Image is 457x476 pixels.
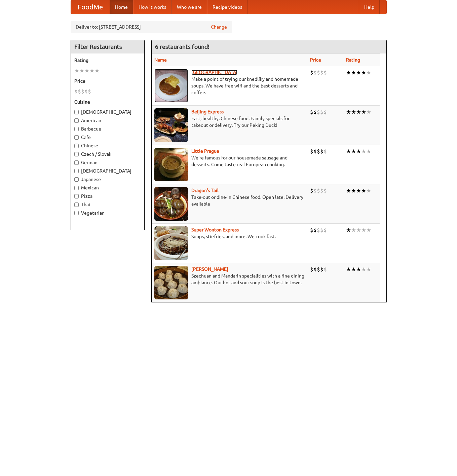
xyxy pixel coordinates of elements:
[356,69,361,76] li: ★
[74,151,141,157] label: Czech / Slovak
[191,227,239,232] a: Super Wonton Express
[356,187,361,194] li: ★
[351,187,356,194] li: ★
[74,168,141,174] label: [DEMOGRAPHIC_DATA]
[74,127,79,131] input: Barbecue
[154,57,167,63] a: Name
[317,69,320,76] li: $
[313,187,317,194] li: $
[320,69,323,76] li: $
[351,266,356,273] li: ★
[317,148,320,155] li: $
[313,148,317,155] li: $
[346,226,351,234] li: ★
[74,193,141,199] label: Pizza
[310,266,313,273] li: $
[154,233,305,240] p: Soups, stir-fries, and more. We cook fast.
[317,187,320,194] li: $
[361,108,366,116] li: ★
[366,148,371,155] li: ★
[361,266,366,273] li: ★
[81,88,84,95] li: $
[74,109,141,115] label: [DEMOGRAPHIC_DATA]
[74,125,141,132] label: Barbecue
[323,69,327,76] li: $
[94,67,100,74] li: ★
[191,266,228,272] b: [PERSON_NAME]
[154,154,305,168] p: We're famous for our housemade sausage and desserts. Come taste real European cooking.
[84,67,89,74] li: ★
[320,226,323,234] li: $
[361,148,366,155] li: ★
[74,152,79,156] input: Czech / Slovak
[88,88,91,95] li: $
[366,108,371,116] li: ★
[133,0,172,14] a: How it works
[323,226,327,234] li: $
[172,0,207,14] a: Who we are
[74,210,141,216] label: Vegetarian
[74,110,79,114] input: [DEMOGRAPHIC_DATA]
[154,226,188,260] img: superwonton.jpg
[310,108,313,116] li: $
[320,108,323,116] li: $
[74,99,141,105] h5: Cuisine
[320,187,323,194] li: $
[351,226,356,234] li: ★
[313,69,317,76] li: $
[310,148,313,155] li: $
[154,108,188,142] img: beijing.jpg
[71,40,144,53] h4: Filter Restaurants
[154,272,305,286] p: Szechuan and Mandarin specialities with a fine dining ambiance. Our hot and sour soup is the best...
[154,69,188,103] img: czechpoint.jpg
[74,57,141,64] h5: Rating
[346,57,360,63] a: Rating
[361,226,366,234] li: ★
[74,186,79,190] input: Mexican
[191,188,219,193] a: Dragon's Tail
[74,78,141,84] h5: Price
[74,169,79,173] input: [DEMOGRAPHIC_DATA]
[356,226,361,234] li: ★
[356,148,361,155] li: ★
[74,194,79,198] input: Pizza
[313,266,317,273] li: $
[191,70,237,75] a: [GEOGRAPHIC_DATA]
[346,148,351,155] li: ★
[74,67,79,74] li: ★
[310,187,313,194] li: $
[351,69,356,76] li: ★
[74,176,141,183] label: Japanese
[323,266,327,273] li: $
[89,67,94,74] li: ★
[74,134,141,141] label: Cafe
[356,108,361,116] li: ★
[366,226,371,234] li: ★
[74,201,141,208] label: Thai
[323,148,327,155] li: $
[366,266,371,273] li: ★
[191,109,224,114] b: Beijing Express
[313,108,317,116] li: $
[317,226,320,234] li: $
[74,144,79,148] input: Chinese
[191,148,219,154] a: Little Prague
[317,266,320,273] li: $
[211,24,227,30] a: Change
[310,69,313,76] li: $
[74,211,79,215] input: Vegetarian
[154,266,188,299] img: shandong.jpg
[79,67,84,74] li: ★
[320,148,323,155] li: $
[310,57,321,63] a: Price
[110,0,133,14] a: Home
[74,184,141,191] label: Mexican
[84,88,88,95] li: $
[207,0,247,14] a: Recipe videos
[317,108,320,116] li: $
[346,187,351,194] li: ★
